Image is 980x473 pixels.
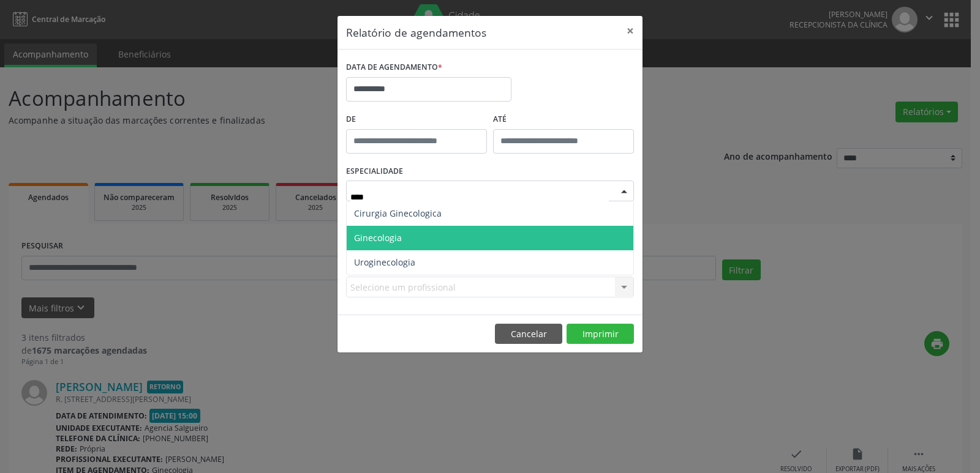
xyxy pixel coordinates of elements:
[495,324,562,345] button: Cancelar
[346,24,486,40] h5: Relatório de agendamentos
[618,16,643,46] button: Close
[354,232,402,244] span: Ginecologia
[354,207,442,219] span: Cirurgia Ginecologica
[346,110,487,129] label: De
[346,162,403,181] label: ESPECIALIDADE
[493,110,634,129] label: ATÉ
[354,256,415,268] span: Uroginecologia
[346,58,442,77] label: DATA DE AGENDAMENTO
[567,324,634,345] button: Imprimir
